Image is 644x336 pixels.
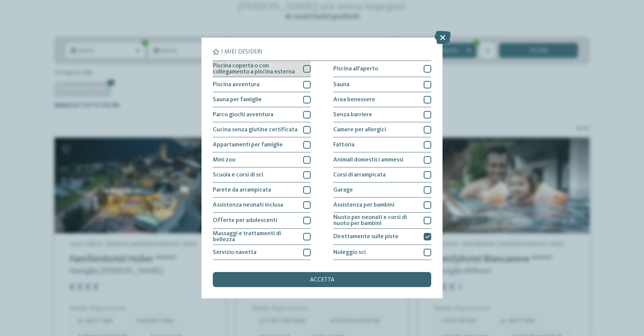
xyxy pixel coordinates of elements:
[333,142,354,148] span: Fattoria
[213,112,273,118] span: Parco giochi avventura
[213,157,235,163] span: Mini zoo
[213,97,262,103] span: Sauna per famiglie
[213,231,298,243] span: Massaggi e trattamenti di bellezza
[333,97,375,103] span: Area benessere
[333,234,398,240] span: Direttamente sulle piste
[333,66,378,72] span: Piscina all'aperto
[333,187,353,193] span: Garage
[213,63,298,75] span: Piscina coperta o con collegamento a piscina esterna
[213,187,271,193] span: Parete da arrampicata
[213,217,277,223] span: Offerte per adolescenti
[221,49,262,55] span: I miei desideri
[310,277,334,283] span: accetta
[213,249,256,255] span: Servizio navetta
[333,127,386,133] span: Camere per allergici
[333,214,418,227] span: Nuoto per neonati e corsi di nuoto per bambini
[213,142,283,148] span: Appartamenti per famiglie
[333,157,403,163] span: Animali domestici ammessi
[213,127,298,133] span: Cucina senza glutine certificata
[213,202,283,208] span: Assistenza neonati inclusa
[333,82,349,88] span: Sauna
[213,82,259,88] span: Piscina avventura
[333,172,386,178] span: Corsi di arrampicata
[333,202,394,208] span: Assistenza per bambini
[213,172,263,178] span: Scuola e corsi di sci
[333,112,372,118] span: Senza barriere
[333,249,366,255] span: Noleggio sci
